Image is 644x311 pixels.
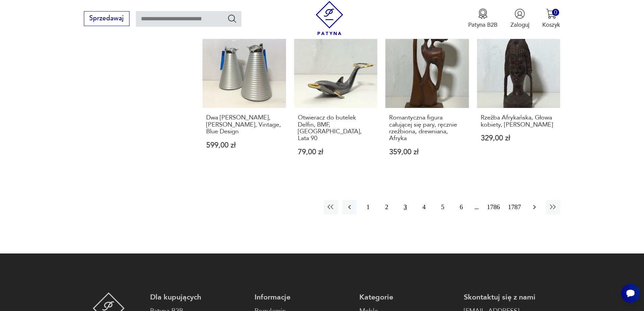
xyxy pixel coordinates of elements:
button: Sprzedawaj [84,11,129,26]
a: Sprzedawaj [84,16,129,22]
p: 599,00 zł [206,142,282,149]
div: 0 [552,9,559,16]
h3: Rzeźba Afrykańska, Głowa kobiety, [PERSON_NAME] [481,114,557,128]
p: Zaloguj [510,21,529,29]
img: Ikona medalu [478,8,488,19]
button: 2 [379,200,394,215]
p: Dla kupujących [150,292,246,302]
p: Skontaktuj się z nami [464,292,560,302]
button: 3 [398,200,412,215]
p: Koszyk [542,21,560,29]
button: Zaloguj [510,8,529,29]
p: 359,00 zł [389,149,465,156]
p: Informacje [255,292,351,302]
h3: Otwieracz do butelek Delfin, BMF, [GEOGRAPHIC_DATA], Lata 90 [298,114,374,142]
button: 4 [417,200,431,215]
h3: Dwa [PERSON_NAME], [PERSON_NAME], Vintage, Blue Design [206,114,282,135]
p: Patyna B2B [468,21,498,29]
p: Kategorie [359,292,456,302]
a: Dwa Termosy Alfi, Tassilo V. Grolman, Vintage, Blue DesignDwa [PERSON_NAME], [PERSON_NAME], Vinta... [202,24,286,171]
h3: Romantyczna figura całującej się pary, ręcznie rzeźbiona, drewniana, Afryka [389,114,465,142]
button: 1787 [506,200,523,215]
a: Romantyczna figura całującej się pary, ręcznie rzeźbiona, drewniana, AfrykaRomantyczna figura cał... [385,24,469,171]
button: 6 [454,200,469,215]
a: Otwieracz do butelek Delfin, BMF, Niemcy, Lata 90Otwieracz do butelek Delfin, BMF, [GEOGRAPHIC_DA... [294,24,378,171]
button: 1786 [485,200,502,215]
iframe: Smartsupp widget button [621,284,640,303]
img: Ikonka użytkownika [515,8,525,19]
button: 0Koszyk [542,8,560,29]
img: Patyna - sklep z meblami i dekoracjami vintage [312,1,347,35]
button: Szukaj [227,14,237,23]
a: Rzeźba Afrykańska, Głowa kobiety, Drewno HebanoweRzeźba Afrykańska, Głowa kobiety, [PERSON_NAME]3... [477,24,560,171]
button: 1 [361,200,375,215]
a: Ikona medaluPatyna B2B [468,8,498,29]
p: 79,00 zł [298,149,374,156]
img: Ikona koszyka [546,8,556,19]
button: 5 [435,200,450,215]
p: 329,00 zł [481,135,557,142]
button: Patyna B2B [468,8,498,29]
